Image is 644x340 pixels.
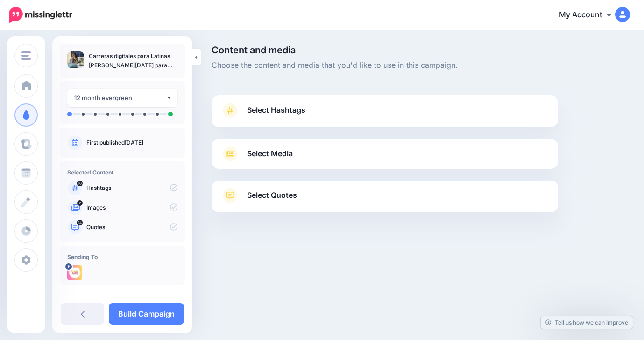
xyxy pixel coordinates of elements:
[86,138,177,147] p: First published
[221,146,549,161] a: Select Media
[74,93,166,103] div: 12 month evergreen
[77,220,83,225] span: 14
[221,103,549,127] a: Select Hashtags
[247,189,297,202] span: Select Quotes
[541,316,633,329] a: Tell us how we can improve
[77,200,83,206] span: 2
[89,51,177,70] p: Carreras digitales para Latinas [PERSON_NAME][DATE] para ganar dinero
[67,51,84,68] img: 70b28d4476e5b8384b93fc04516c3f92_thumb.jpg
[212,59,558,72] span: Choose the content and media that you'd like to use in this campaign.
[247,147,293,160] span: Select Media
[221,188,549,212] a: Select Quotes
[212,45,558,55] span: Content and media
[550,4,630,27] a: My Account
[247,104,305,116] span: Select Hashtags
[67,89,177,107] button: 12 month evergreen
[67,265,82,280] img: 465012484_948641170422142_3956394753691629217_n-bsa150909.jpg
[67,169,177,176] h4: Selected Content
[67,253,177,260] h4: Sending To
[9,7,72,23] img: Missinglettr
[77,181,83,186] span: 10
[21,51,31,60] img: menu.png
[86,223,177,231] p: Quotes
[86,184,177,192] p: Hashtags
[125,139,143,146] a: [DATE]
[86,203,177,212] p: Images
